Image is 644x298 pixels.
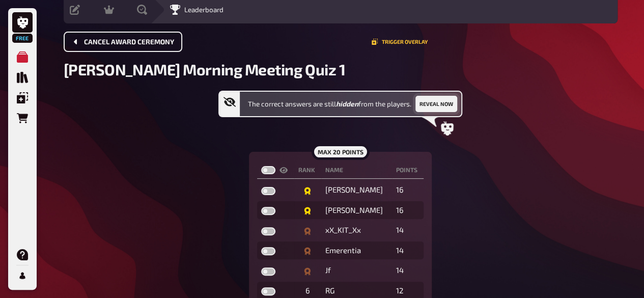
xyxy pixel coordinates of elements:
td: 16 [392,181,424,199]
th: points [392,162,424,179]
span: The correct answers are still from the players. [248,99,411,109]
td: xX_KIT_Xx [321,221,392,239]
div: max 20 points [311,144,369,160]
span: Free [13,35,32,41]
td: 14 [392,241,424,260]
b: hidden [336,100,358,108]
button: Cancel award ceremony [64,32,182,52]
td: [PERSON_NAME] [321,201,392,220]
td: Jf [321,261,392,280]
td: [PERSON_NAME] [321,181,392,199]
td: Emerentia [321,241,392,260]
th: Rank [294,162,321,179]
span: [PERSON_NAME] Morning Meeting Quiz 1 [64,60,346,78]
button: Reveal now [415,96,457,112]
span: Cancel award ceremony [84,39,174,46]
td: 14 [392,261,424,280]
span: Leaderboard [184,6,223,14]
td: 16 [392,201,424,220]
button: Trigger Overlay [372,39,428,45]
td: 14 [392,221,424,239]
th: Name [321,162,392,179]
